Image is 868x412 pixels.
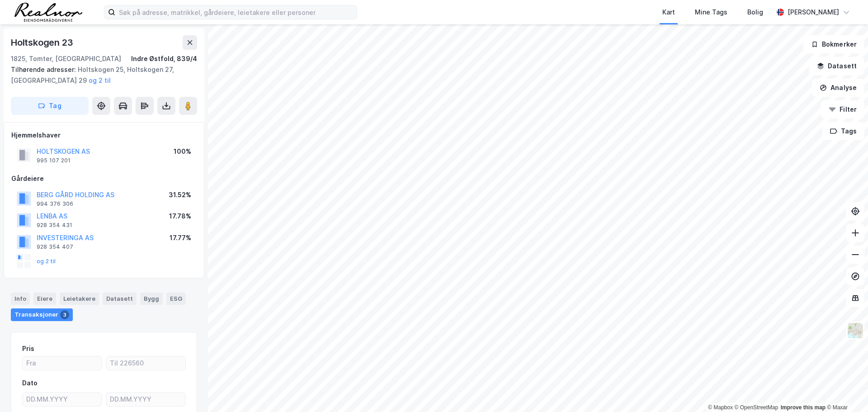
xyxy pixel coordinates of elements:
[821,100,864,118] button: Filter
[23,356,102,370] input: Fra
[106,393,185,406] input: DD.MM.YYYY
[708,404,733,411] a: Mapbox
[37,157,71,164] div: 995 107 201
[140,293,163,304] div: Bygg
[14,3,82,22] img: realnor-logo.934646d98de889bb5806.png
[60,310,69,319] div: 3
[11,130,197,141] div: Hjemmelshaver
[662,7,675,18] div: Kart
[33,293,56,304] div: Eiere
[822,122,864,140] button: Tags
[11,97,89,115] button: Tag
[823,369,868,412] div: Kontrollprogram for chat
[23,393,102,406] input: DD.MM.YYYY
[823,369,868,412] iframe: Chat Widget
[103,293,137,304] div: Datasett
[735,404,778,411] a: OpenStreetMap
[812,79,864,97] button: Analyse
[803,35,864,53] button: Bokmerker
[747,7,763,18] div: Bolig
[11,53,121,64] div: 1825, Tomter, [GEOGRAPHIC_DATA]
[131,53,197,64] div: Indre Østfold, 839/4
[788,7,839,18] div: [PERSON_NAME]
[106,356,185,370] input: Til 226560
[60,293,99,304] div: Leietakere
[847,322,864,339] img: Z
[22,378,38,388] div: Dato
[11,308,73,321] div: Transaksjoner
[37,200,73,208] div: 994 376 306
[166,293,186,304] div: ESG
[695,7,727,18] div: Mine Tags
[169,211,191,222] div: 17.78%
[170,232,191,243] div: 17.77%
[174,146,191,157] div: 100%
[115,5,357,19] input: Søk på adresse, matrikkel, gårdeiere, leietakere eller personer
[11,64,190,86] div: Holtskogen 25, Holtskogen 27, [GEOGRAPHIC_DATA] 29
[11,66,78,73] span: Tilhørende adresser:
[781,404,826,411] a: Improve this map
[809,57,864,75] button: Datasett
[22,343,34,354] div: Pris
[37,222,72,229] div: 928 354 431
[11,173,197,184] div: Gårdeiere
[37,243,73,251] div: 928 354 407
[169,189,191,200] div: 31.52%
[11,35,75,50] div: Holtskogen 23
[11,293,30,304] div: Info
